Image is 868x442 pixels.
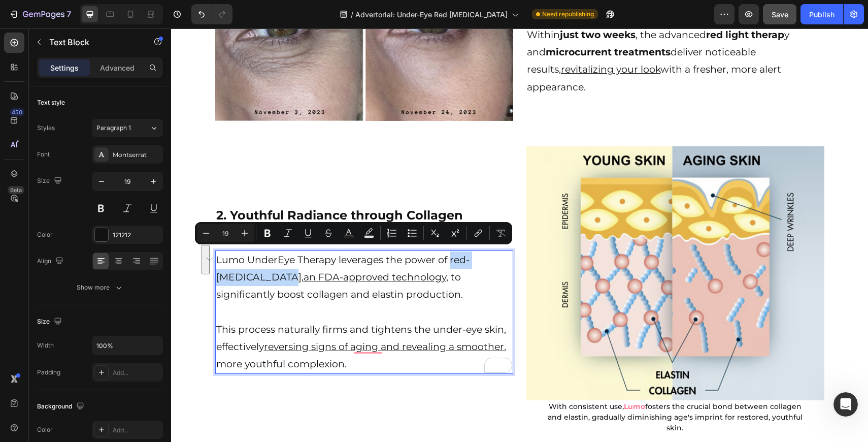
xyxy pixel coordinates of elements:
div: Editor contextual toolbar [195,222,512,244]
strong: microcurrent treatments [375,18,499,29]
div: Width [37,341,54,350]
button: Messages [102,317,203,358]
div: 121212 [113,231,160,240]
p: Text Block [49,36,136,48]
strong: Lumo [453,373,474,383]
div: Styles [37,123,55,133]
button: Show more [37,278,163,297]
p: Advanced [100,62,135,73]
div: Publish [809,9,834,20]
span: Home [39,342,62,350]
span: Paragraph 1 [96,123,131,133]
button: Send Feedback [21,272,182,292]
div: Join community [21,209,170,220]
span: / [351,9,353,20]
u: an FDA-approved technology [132,243,275,255]
strong: just two weeks [389,1,464,12]
img: gempages_575990336900301650-f577984e-f8f1-4de0-bf11-7d75b837489f.png [355,118,653,372]
div: Montserrat [113,150,160,160]
div: Background [37,400,86,414]
button: Save [763,4,796,24]
button: 7 [4,4,76,24]
div: 450 [10,108,24,116]
p: This process naturally firms and tightens the under-eye skin, effectively , more youthful complex... [45,293,342,345]
p: Settings [50,62,79,73]
div: Show more [77,282,124,293]
u: reversing signs of aging and revealing a smoother [93,312,333,324]
button: Publish [800,4,843,24]
div: ❓Visit Help center [21,172,170,182]
div: We typically reply in under 30 minutes [21,139,170,149]
span: Messages [135,342,170,350]
div: Rich Text Editor. Editing area: main [44,222,343,345]
img: logo [20,22,79,33]
img: Profile image for Kyle [119,16,139,37]
div: Color [37,230,53,239]
div: Send us a messageWe typically reply in under 30 minutes [10,119,193,158]
strong: 2. Youthful Radiance through Collagen Renewal [45,179,292,210]
div: Size [37,315,64,329]
button: Paragraph 1 [92,119,163,137]
div: Undo/Redo [191,4,232,24]
div: Size [37,174,64,188]
div: Suggest features or report bugs here. [21,257,182,268]
a: Watch Youtube tutorials [15,186,188,205]
div: Align [37,255,65,268]
div: Watch Youtube tutorials [21,191,170,201]
p: Lumo UnderEye Therapy leverages the power of red-[MEDICAL_DATA], , to significantly boost collage... [45,223,342,293]
div: Add... [113,368,160,377]
iframe: To enrich screen reader interactions, please activate Accessibility in Grammarly extension settings [171,28,868,442]
img: Profile image for Henry [138,16,158,37]
div: Send us a message [21,128,170,139]
p: Hi there, [20,72,183,89]
iframe: Intercom live chat [833,392,858,417]
a: Join community [15,205,188,224]
span: Advertorial: Under-Eye Red [MEDICAL_DATA] [355,9,508,20]
p: How can we help? [20,89,183,107]
span: Save [772,10,788,19]
div: Padding [37,368,60,377]
div: Font [37,150,50,159]
h2: 💡 Share your ideas [21,242,182,253]
span: Need republishing [542,10,594,19]
p: With consistent use, fosters the crucial bond between collagen and elastin, gradually diminishing... [371,373,637,405]
p: 7 [66,8,71,20]
strong: red light therap [535,1,613,12]
div: Add... [113,426,160,435]
div: Text style [37,98,65,107]
input: Auto [92,336,162,355]
a: ❓Visit Help center [15,168,188,186]
div: Close [175,16,193,35]
img: Profile image for Pauline [99,16,120,37]
u: revitalizing your look [390,35,489,47]
div: Color [37,425,53,434]
div: Beta [8,186,24,194]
